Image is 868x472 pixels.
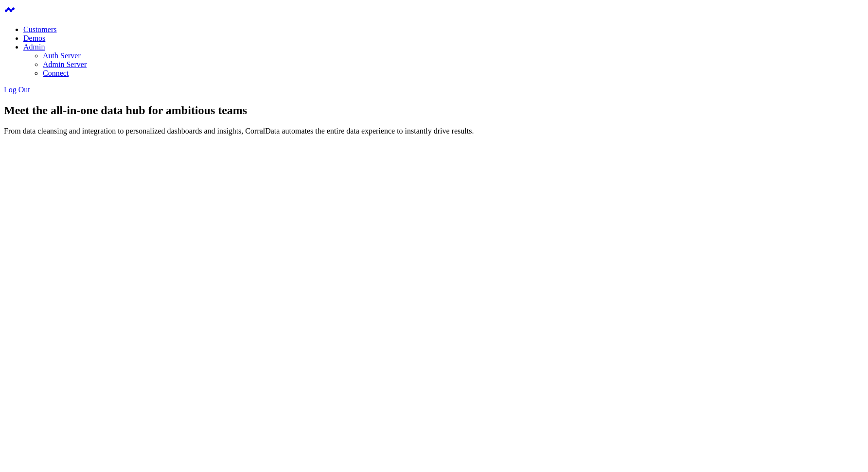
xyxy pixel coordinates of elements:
[4,85,30,94] a: Log Out
[4,104,864,117] h1: Meet the all-in-one data hub for ambitious teams
[23,34,45,42] a: Demos
[23,25,56,34] a: Customers
[4,127,864,135] p: From data cleansing and integration to personalized dashboards and insights, CorralData automates...
[43,51,81,60] a: Auth Server
[43,60,87,68] a: Admin Server
[23,43,45,51] a: Admin
[43,69,69,77] a: Connect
